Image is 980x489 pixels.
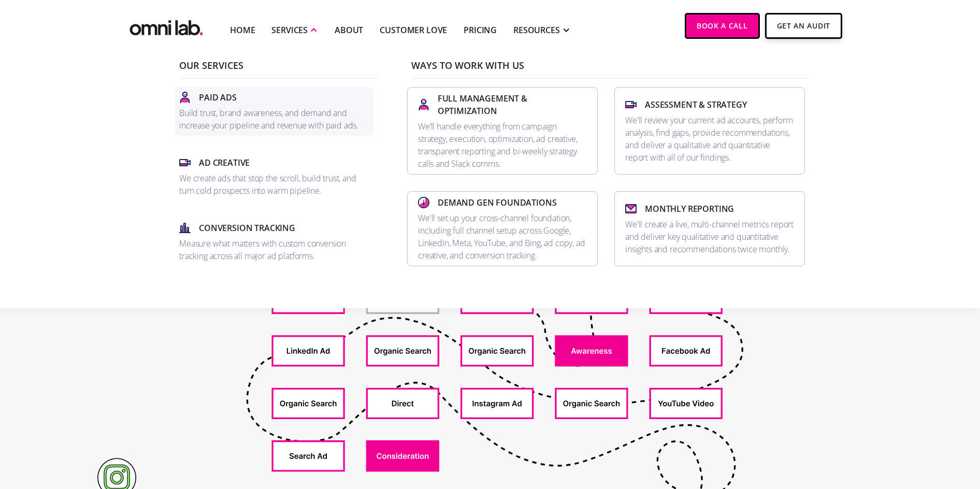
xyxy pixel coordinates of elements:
p: We'll create a live, multi-channel metrics report and deliver key qualitative and quantitative in... [625,218,794,255]
p: Monthly Reporting [645,203,734,215]
a: Customer Love [380,24,447,36]
a: Monthly ReportingWe'll create a live, multi-channel metrics report and deliver key qualitative an... [614,191,805,266]
iframe: Chat Widget [794,369,980,489]
p: We’ll handle everything from campaign strategy, execution, optimization, ad creative, transparent... [418,120,587,170]
p: We'll set up your cross-channel foundation, including full channel setup across Google, LinkedIn,... [418,212,587,262]
p: Assessment & Strategy [645,98,747,111]
img: Omni Lab: B2B SaaS Demand Generation Agency [127,13,205,38]
a: Book a Call [685,13,760,39]
a: Paid AdsBuild trust, brand awareness, and demand and increase your pipeline and revenue with paid... [175,87,374,136]
a: home [127,13,205,38]
div: RESOURCES [513,24,560,36]
p: We create ads that stop the scroll, build trust, and turn cold prospects into warm pipeline. [179,172,370,197]
a: Assessment & StrategyWe'll review your current ad accounts, perform analysis, find gaps, provide ... [614,87,805,175]
p: Ways To Work With Us [411,61,809,79]
a: Pricing [464,24,497,36]
a: Ad CreativeWe create ads that stop the scroll, build trust, and turn cold prospects into warm pip... [175,152,374,201]
a: Demand Gen FoundationsWe'll set up your cross-channel foundation, including full channel setup ac... [407,191,598,266]
a: Home [230,24,255,36]
p: Our Services [179,61,378,79]
p: Demand Gen Foundations [438,196,556,209]
a: Get An Audit [765,13,842,39]
a: About [335,24,363,36]
p: Build trust, brand awareness, and demand and increase your pipeline and revenue with paid ads. [179,107,370,132]
div: SERVICES [271,24,308,36]
p: Ad Creative [199,156,250,169]
p: Full Management & Optimization [438,92,587,117]
a: Conversion TrackingMeasure what matters with custom conversion tracking across all major ad platf... [175,218,374,266]
p: Paid Ads [199,91,237,104]
p: Measure what matters with custom conversion tracking across all major ad platforms. [179,237,370,262]
p: Conversion Tracking [199,222,295,234]
p: We'll review your current ad accounts, perform analysis, find gaps, provide recommendations, and ... [625,114,794,164]
a: Full Management & OptimizationWe’ll handle everything from campaign strategy, execution, optimiza... [407,87,598,175]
